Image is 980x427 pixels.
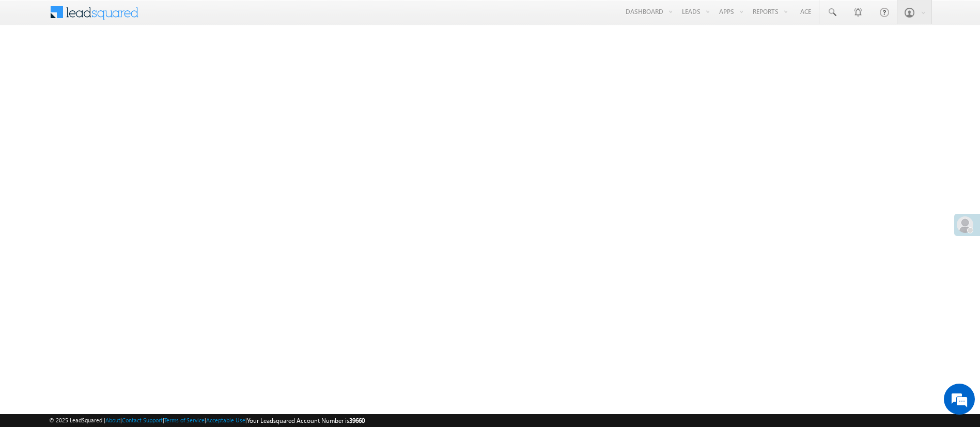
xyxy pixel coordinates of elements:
[122,417,163,423] a: Contact Support
[247,417,365,424] span: Your Leadsquared Account Number is
[105,417,120,423] a: About
[206,417,245,423] a: Acceptable Use
[164,417,205,423] a: Terms of Service
[49,416,365,425] span: © 2025 LeadSquared | | | | |
[349,417,365,424] span: 39660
